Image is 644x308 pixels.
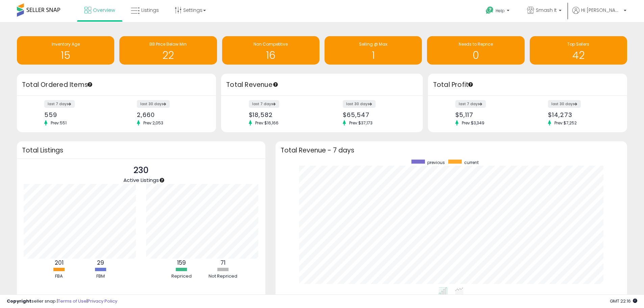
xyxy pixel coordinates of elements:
[496,8,505,14] span: Help
[567,41,589,47] span: Top Sellers
[52,41,80,47] span: Inventory Age
[55,259,64,267] b: 201
[533,50,624,61] h1: 42
[225,50,316,61] h1: 16
[123,176,159,184] span: Active Listings
[80,273,121,280] div: FBM
[7,298,117,305] div: seller snap | |
[203,273,243,280] div: Not Repriced
[480,1,516,22] a: Help
[123,50,213,61] h1: 22
[455,111,523,118] div: $5,117
[281,148,622,153] h3: Total Revenue - 7 days
[551,120,580,126] span: Prev: $7,252
[572,7,626,22] a: Hi [PERSON_NAME]
[17,36,114,65] a: Inventory Age 15
[325,36,422,65] a: Selling @ Max 1
[530,36,627,65] a: Top Sellers 42
[249,111,317,118] div: $18,582
[464,160,479,165] span: current
[458,120,488,126] span: Prev: $3,349
[249,100,279,108] label: last 7 days
[44,100,75,108] label: last 7 days
[141,7,159,14] span: Listings
[359,41,387,47] span: Selling @ Max
[430,50,521,61] h1: 0
[7,298,31,304] strong: Copyright
[427,160,445,165] span: previous
[44,111,112,118] div: 559
[137,111,204,118] div: 2,660
[455,100,486,108] label: last 7 days
[226,80,418,90] h3: Total Revenue
[485,6,494,15] i: Get Help
[20,50,111,61] h1: 15
[177,259,186,267] b: 159
[58,298,87,304] a: Terms of Use
[272,81,279,88] div: Tooltip anchor
[39,273,79,280] div: FBA
[220,259,225,267] b: 71
[123,164,159,177] p: 230
[433,80,622,90] h3: Total Profit
[459,41,493,47] span: Needs to Reprice
[22,148,260,153] h3: Total Listings
[468,81,474,88] div: Tooltip anchor
[222,36,319,65] a: Non Competitive 16
[87,81,93,88] div: Tooltip anchor
[137,100,170,108] label: last 30 days
[581,7,622,14] span: Hi [PERSON_NAME]
[119,36,217,65] a: BB Price Below Min 22
[343,111,411,118] div: $65,547
[149,41,187,47] span: BB Price Below Min
[346,120,376,126] span: Prev: $37,173
[97,259,104,267] b: 29
[47,120,70,126] span: Prev: 551
[548,100,581,108] label: last 30 days
[88,298,117,304] a: Privacy Policy
[161,273,202,280] div: Repriced
[159,177,165,183] div: Tooltip anchor
[343,100,376,108] label: last 30 days
[254,41,288,47] span: Non Competitive
[252,120,282,126] span: Prev: $16,166
[548,111,615,118] div: $14,273
[93,7,115,14] span: Overview
[610,298,637,304] span: 2025-08-12 22:16 GMT
[140,120,167,126] span: Prev: 2,053
[22,80,211,90] h3: Total Ordered Items
[427,36,524,65] a: Needs to Reprice 0
[536,7,557,14] span: Smash It
[328,50,419,61] h1: 1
